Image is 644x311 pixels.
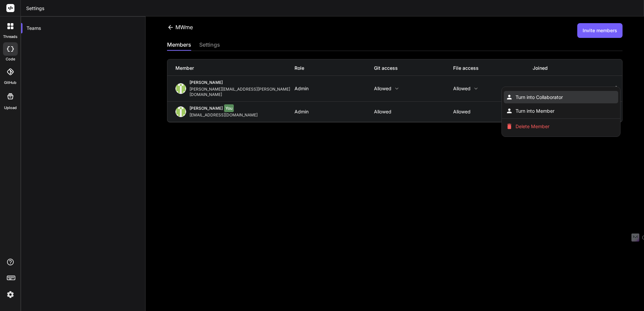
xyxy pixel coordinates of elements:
span: Turn into Member [516,108,554,114]
span: Delete Member [516,123,549,130]
label: Upload [4,105,17,111]
label: threads [3,34,17,40]
img: settings [5,289,16,300]
span: Turn into Collaborator [516,94,563,101]
label: code [6,56,15,62]
label: GitHub [4,80,16,86]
